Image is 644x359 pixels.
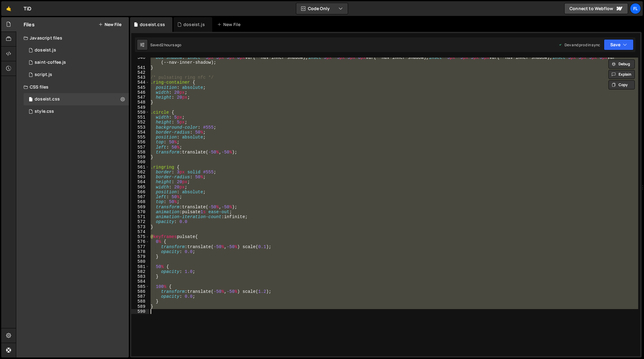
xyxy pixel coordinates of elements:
[131,75,149,80] div: 543
[150,42,182,47] div: Saved
[131,130,149,135] div: 554
[24,105,129,118] div: 4604/25434.css
[16,32,129,44] div: Javascript files
[131,170,149,175] div: 562
[131,264,149,269] div: 581
[183,21,205,28] div: doseist.js
[24,69,129,81] div: 4604/24567.js
[131,190,149,195] div: 566
[217,21,243,28] div: New File
[24,21,35,28] h2: Files
[131,259,149,264] div: 580
[131,299,149,304] div: 588
[131,165,149,170] div: 561
[131,105,149,110] div: 549
[131,110,149,115] div: 550
[131,135,149,140] div: 555
[608,59,635,69] button: Debug
[131,195,149,199] div: 567
[131,185,149,190] div: 565
[131,90,149,95] div: 546
[24,5,31,12] div: TiD
[131,140,149,145] div: 556
[35,47,56,53] div: doseist.js
[131,229,149,234] div: 574
[161,42,182,47] div: 2 hours ago
[131,249,149,254] div: 578
[296,3,348,14] button: Code Only
[1,1,16,16] a: 🤙
[608,70,635,79] button: Explain
[131,145,149,150] div: 557
[131,234,149,239] div: 575
[131,80,149,85] div: 544
[608,80,635,89] button: Copy
[131,179,149,184] div: 564
[16,81,129,93] div: CSS files
[131,85,149,90] div: 545
[24,93,129,105] div: 4604/42100.css
[131,160,149,164] div: 560
[131,254,149,259] div: 579
[131,205,149,210] div: 569
[131,219,149,224] div: 572
[35,72,52,77] div: script.js
[131,125,149,130] div: 553
[131,274,149,279] div: 583
[131,155,149,160] div: 559
[131,115,149,120] div: 551
[131,214,149,219] div: 571
[131,65,149,70] div: 541
[131,120,149,125] div: 552
[131,95,149,100] div: 547
[131,239,149,244] div: 576
[24,44,129,56] div: 4604/37981.js
[131,70,149,75] div: 542
[564,3,628,14] a: Connect to Webflow
[131,55,149,65] div: 540
[131,150,149,155] div: 558
[604,39,634,50] button: Save
[24,56,129,69] div: 4604/27020.js
[131,199,149,204] div: 568
[131,269,149,274] div: 582
[131,244,149,249] div: 577
[558,42,600,47] div: Dev and prod in sync
[131,289,149,294] div: 586
[131,279,149,284] div: 584
[131,294,149,299] div: 587
[131,225,149,229] div: 573
[630,3,641,14] a: Fl
[131,284,149,289] div: 585
[131,210,149,214] div: 570
[98,22,121,27] button: New File
[140,21,165,28] div: doseist.css
[131,309,149,314] div: 590
[131,175,149,179] div: 563
[131,100,149,105] div: 548
[35,96,60,102] div: doseist.css
[35,60,66,65] div: saint-coffee.js
[131,304,149,309] div: 589
[35,109,54,114] div: style.css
